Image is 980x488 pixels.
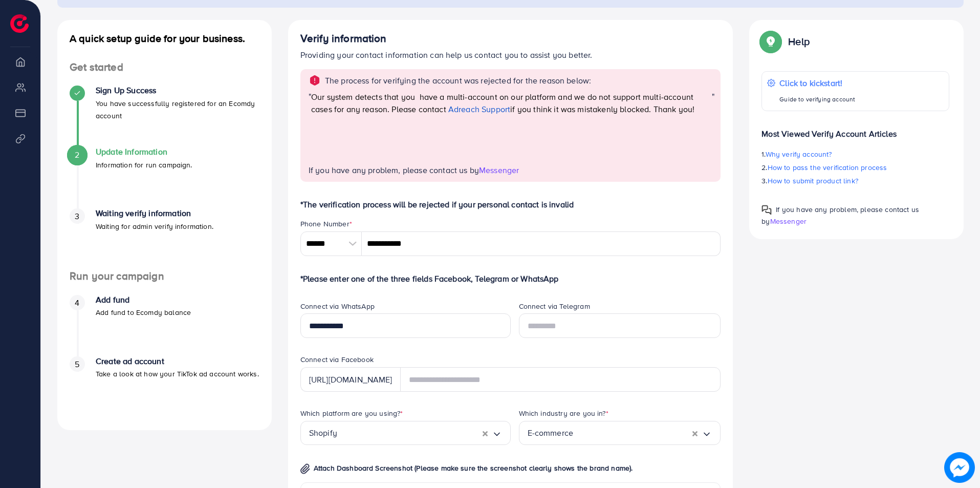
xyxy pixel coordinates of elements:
[57,61,272,74] h4: Get started
[300,367,401,392] div: [URL][DOMAIN_NAME]
[779,93,855,105] p: Guide to verifying account
[300,354,374,365] label: Connect via Facebook
[300,49,721,61] p: Providing your contact information can help us contact you to assist you better.
[692,427,698,439] button: Clear Selected
[309,91,311,164] span: "
[573,425,692,441] input: Search for option
[761,204,919,226] span: If you have any problem, please contact us by
[768,176,858,186] span: How to submit product link?
[779,77,855,89] p: Click to kickstart!
[57,356,272,418] li: Create ad account
[519,408,608,418] label: Which industry are you in?
[75,210,79,222] span: 3
[761,175,949,187] p: 3.
[96,356,259,366] h4: Create ad account
[761,119,949,140] p: Most Viewed Verify Account Articles
[96,306,191,319] p: Add fund to Ecomdy balance
[712,91,714,164] span: "
[761,148,949,160] p: 1.
[96,368,259,380] p: Take a look at how your TikTok ad account works.
[300,219,352,229] label: Phone Number
[75,297,79,309] span: 4
[309,164,479,176] span: If you have any problem, please contact us by
[57,86,272,147] li: Sign Up Success
[761,205,772,215] img: Popup guide
[10,14,29,33] img: logo
[768,162,887,173] span: How to pass the verification process
[770,216,807,226] span: Messenger
[57,208,272,270] li: Waiting verify information
[57,295,272,356] li: Add fund
[300,198,721,210] p: *The verification process will be rejected if your personal contact is invalid
[75,358,79,370] span: 5
[96,159,192,171] p: Information for run campaign.
[300,272,721,285] p: *Please enter one of the three fields Facebook, Telegram or WhatsApp
[311,91,693,115] span: Our system detects that you have a multi-account on our platform and we do not support multi-acco...
[300,301,375,311] label: Connect via WhatsApp
[57,147,272,208] li: Update Information
[75,149,79,161] span: 2
[96,208,213,218] h4: Waiting verify information
[96,220,213,232] p: Waiting for admin verify information.
[309,74,321,87] img: alert
[96,97,259,122] p: You have successfully registered for an Ecomdy account
[300,32,721,45] h4: Verify information
[944,452,975,483] img: image
[300,408,403,418] label: Which platform are you using?
[766,149,832,159] span: Why verify account?
[325,74,592,87] p: The process for verifying the account was rejected for the reason below:
[96,147,192,157] h4: Update Information
[519,301,590,311] label: Connect via Telegram
[96,86,259,95] h4: Sign Up Success
[57,32,272,45] h4: A quick setup guide for your business.
[479,164,519,176] span: Messenger
[761,32,780,51] img: Popup guide
[57,270,272,283] h4: Run your campaign
[788,35,810,48] p: Help
[448,103,510,115] a: Adreach Support
[337,425,483,441] input: Search for option
[96,295,191,305] h4: Add fund
[300,463,310,474] img: img
[483,427,488,439] button: Clear Selected
[519,421,721,445] div: Search for option
[761,161,949,174] p: 2.
[309,425,337,441] span: Shopify
[300,421,511,445] div: Search for option
[314,463,633,473] span: Attach Dashboard Screenshot (Please make sure the screenshot clearly shows the brand name).
[528,425,574,441] span: E-commerce
[510,103,694,115] span: if you think it was mistakenly blocked. Thank you!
